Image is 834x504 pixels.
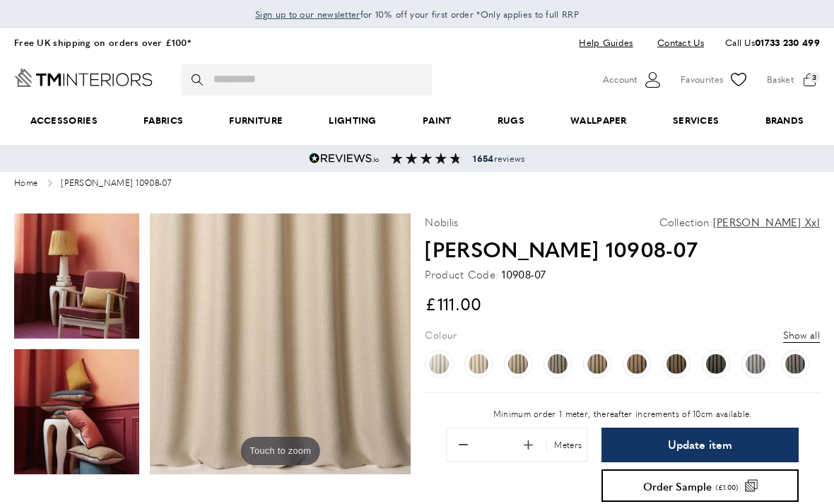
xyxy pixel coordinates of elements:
[306,99,400,142] a: Lighting
[121,99,206,142] a: Fabrics
[716,484,738,491] span: (£1.00)
[666,354,686,374] img: Solano 10908-12
[643,481,712,491] span: Order Sample
[713,213,820,230] a: [PERSON_NAME] Xxl
[206,99,306,142] a: Furniture
[14,35,191,49] a: Free UK shipping on orders over £100*
[547,99,650,142] a: Wallpaper
[448,430,478,459] button: Remove 0.1 from quantity
[473,152,493,165] strong: 1654
[601,469,799,502] button: Order Sample (£1.00)
[603,69,663,90] button: Customer Account
[473,153,524,164] span: reviews
[785,354,805,374] img: Solano 10908-22
[425,291,481,315] span: £111.00
[647,33,704,52] a: Contact Us
[623,350,651,378] a: Solano 10908-11
[464,350,493,378] a: Solano 10908-03
[725,35,820,50] p: Call Us
[548,354,568,374] img: Solano 10908-08
[741,350,770,378] a: Solano 10908-20
[650,99,742,142] a: Services
[702,350,730,378] a: Solano 10908-16
[14,69,153,87] a: Go to Home page
[627,354,647,374] img: Solano 10908-11
[391,153,462,164] img: Reviews section
[568,33,643,52] a: Help Guides
[513,430,543,459] button: Add 0.1 to quantity
[544,350,572,378] a: Solano 10908-08
[255,7,360,21] a: Sign up to our newsletter
[425,234,820,264] h1: [PERSON_NAME] 10908-07
[7,99,121,142] span: Accessories
[469,354,488,374] img: Solano 10908-03
[446,407,799,421] p: Minimum order 1 meter, thereafter increments of 10cm available.
[14,349,139,474] img: product photo
[546,438,585,452] div: Meters
[502,266,546,283] div: 10908-07
[681,72,723,87] span: Favourites
[150,213,411,474] img: product photo
[662,350,691,378] a: Solano 10908-12
[587,354,607,374] img: Solano 10908-10
[255,8,579,20] span: for 10% off your first order *Only applies to full RRP
[150,213,411,474] a: product photoTouch to zoom
[255,8,360,20] span: Sign up to our newsletter
[755,35,820,49] a: 01733 230 499
[425,213,458,230] p: Nobilis
[192,64,206,95] button: Search
[668,439,732,450] span: Update item
[781,350,809,378] a: Solano 10908-22
[746,354,765,374] img: Solano 10908-20
[14,179,37,189] a: Home
[783,327,820,343] button: Show all
[504,350,532,378] a: Solano 10908-05
[583,350,611,378] a: Solano 10908-10
[429,354,449,374] img: Solano 10908-01
[399,99,474,142] a: Paint
[742,99,827,142] a: Brands
[14,213,139,339] img: product photo
[309,153,380,164] img: Reviews.io 5 stars
[474,99,547,142] a: Rugs
[425,350,453,378] a: Solano 10908-01
[508,354,528,374] img: Solano 10908-05
[601,428,799,462] button: Update item
[425,266,498,283] strong: Product Code
[425,327,457,342] p: Colour
[681,69,749,90] a: Favourites
[706,354,726,374] img: Solano 10908-16
[61,179,171,189] span: [PERSON_NAME] 10908-07
[603,72,637,87] span: Account
[659,213,820,230] p: Collection:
